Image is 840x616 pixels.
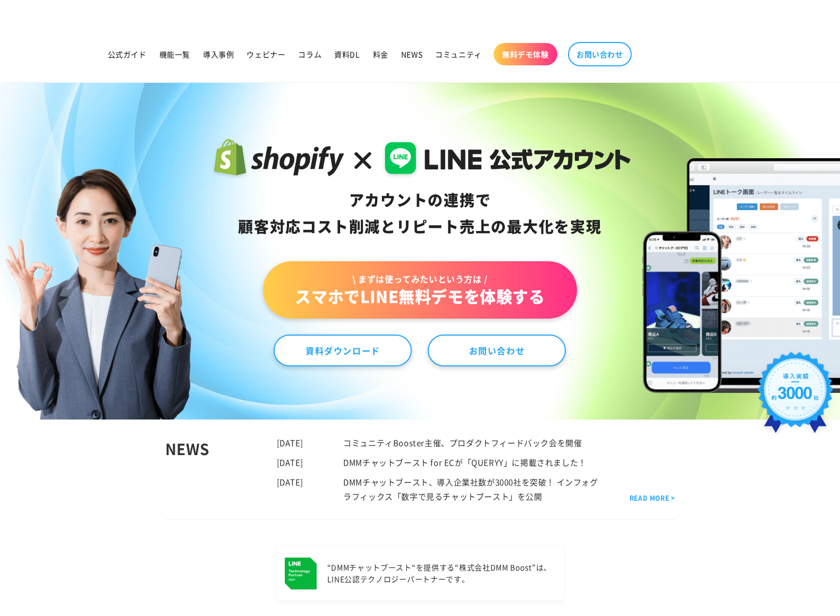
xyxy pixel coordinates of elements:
[203,49,234,59] span: 導入事例
[277,457,304,468] time: [DATE]
[343,437,582,448] a: コミュニティBooster主催、プロダクトフィードバック会を開催
[395,43,429,65] a: NEWS
[247,49,285,59] span: ウェビナー
[502,49,549,59] span: 無料デモ体験
[429,43,488,65] a: コミュニティ
[343,457,587,468] a: DMMチャットブースト for ECが「QUERYY」に掲載されました！
[494,43,557,65] a: 無料デモ体験
[334,49,360,59] span: 資料DL
[292,43,328,65] a: コラム
[274,335,412,366] a: 資料ダウンロード
[240,43,292,65] a: ウェビナー
[568,42,632,66] a: お問い合わせ
[298,49,321,59] span: コラム
[277,437,304,448] time: [DATE]
[159,49,190,59] span: 機能一覧
[343,476,598,502] a: DMMチャットブースト、導入企業社数が3000社を突破！ インフォグラフィックス「数字で見るチャットブースト」を公開
[165,435,277,503] div: NEWS
[753,348,837,443] img: 導入実績約3000社
[401,49,422,59] span: NEWS
[630,492,675,504] a: READ MORE >
[108,49,147,59] span: 公式ガイド
[197,43,240,65] a: 導入事例
[328,43,366,65] a: 資料DL
[428,335,566,366] a: お問い合わせ
[435,49,482,59] span: コミュニティ
[263,261,576,319] a: \ まずは使ってみたいという方は /スマホでLINE無料デモを体験する
[277,476,304,487] time: [DATE]
[209,187,631,240] div: アカウントの連携で 顧客対応コスト削減と リピート売上の 最大化を実現
[367,43,395,65] a: 料金
[327,562,552,585] p: “DMMチャットブースト“を提供する “株式会社DMM Boost”は、 LINE公認テクノロジーパートナーです。
[153,43,197,65] a: 機能一覧
[295,273,545,285] span: \ まずは使ってみたいという方は /
[576,49,623,59] span: お問い合わせ
[101,43,153,65] a: 公式ガイド
[373,49,388,59] span: 料金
